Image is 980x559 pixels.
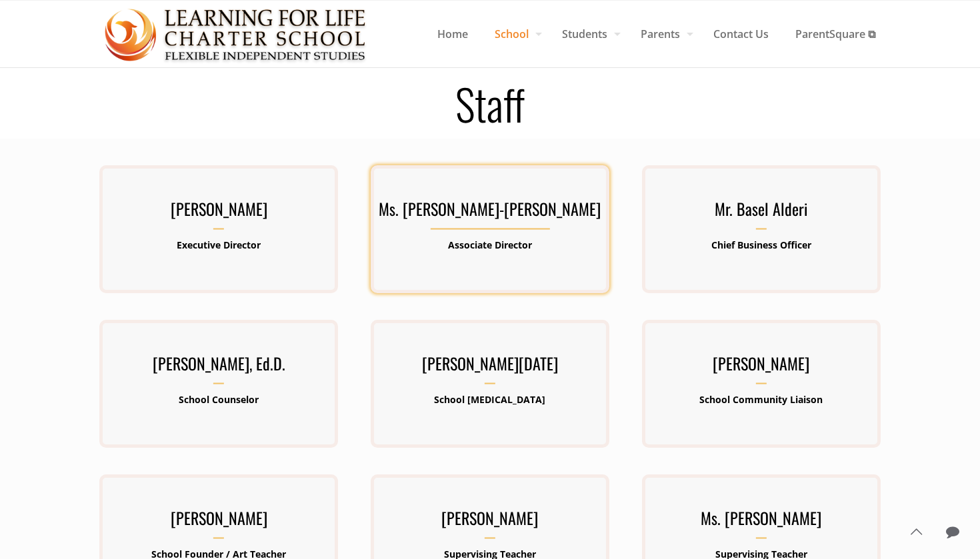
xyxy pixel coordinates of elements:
span: Students [549,14,627,54]
h3: Ms. [PERSON_NAME] [642,504,881,539]
a: Back to top icon [902,518,930,546]
a: Contact Us [700,1,782,67]
h3: Ms. [PERSON_NAME]-[PERSON_NAME] [371,195,609,230]
a: School [481,1,549,67]
b: Chief Business Officer [711,239,811,251]
span: Home [424,14,481,54]
a: Students [549,1,627,67]
span: ParentSquare ⧉ [782,14,889,54]
b: School [MEDICAL_DATA] [434,393,545,406]
b: School Counselor [179,393,259,406]
h3: [PERSON_NAME] [642,350,881,384]
h3: [PERSON_NAME] [99,504,338,539]
span: School [481,14,549,54]
b: Associate Director [448,239,532,251]
h3: [PERSON_NAME] [371,504,609,539]
img: Staff [105,1,367,68]
span: Contact Us [700,14,782,54]
a: Parents [627,1,700,67]
h1: Staff [83,82,897,125]
h3: [PERSON_NAME] [99,195,338,230]
a: Learning for Life Charter School [105,1,367,67]
span: Parents [627,14,700,54]
a: Home [424,1,481,67]
b: Executive Director [177,239,261,251]
h3: Mr. Basel Alderi [642,195,881,230]
b: School Community Liaison [699,393,823,406]
a: ParentSquare ⧉ [782,1,889,67]
h3: [PERSON_NAME][DATE] [371,350,609,384]
h3: [PERSON_NAME], Ed.D. [99,350,338,384]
